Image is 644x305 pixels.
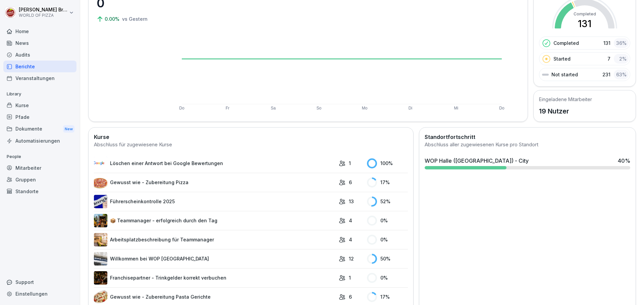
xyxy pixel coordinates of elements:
[425,133,630,141] h2: Standortfortschritt
[3,135,76,147] a: Automatisierungen
[409,106,412,110] text: Di
[553,40,579,47] p: Completed
[3,185,76,197] a: Standorte
[94,252,335,265] a: Willkommen bei WOP [GEOGRAPHIC_DATA]
[94,176,107,189] img: s93ht26mv7ymj1vrnqc7xuzu.png
[3,61,76,72] a: Berichte
[3,123,76,135] a: DokumenteNew
[349,179,352,186] p: 6
[367,216,408,226] div: 0 %
[349,217,352,224] p: 4
[499,106,504,110] text: Do
[94,195,107,208] img: kp3cph9beugg37kbjst8gl5x.png
[539,106,592,116] p: 19 Nutzer
[94,233,107,246] img: gp39zyhmjj8jqmmmqhmlp4ym.png
[553,55,571,62] p: Started
[362,106,368,110] text: Mo
[367,292,408,302] div: 17 %
[94,157,335,170] a: Löschen einer Antwort bei Google Bewertungen
[317,106,322,110] text: So
[94,176,335,189] a: Gewusst wie - Zubereitung Pizza
[349,293,352,300] p: 6
[614,38,629,48] div: 36 %
[367,197,408,207] div: 52 %
[539,96,592,103] h5: Eingeladene Mitarbeiter
[3,276,76,288] div: Support
[425,157,529,165] div: WOP Halle ([GEOGRAPHIC_DATA]) - City
[349,274,351,281] p: 1
[122,15,148,22] p: vs Gestern
[349,160,351,167] p: 1
[3,162,76,174] a: Mitarbeiter
[551,71,578,78] p: Not started
[94,290,107,304] img: oj3wlxclwqmvs3yn8voeppsp.png
[3,174,76,185] a: Gruppen
[349,236,352,243] p: 4
[179,106,184,110] text: Do
[3,151,76,162] p: People
[3,99,76,111] a: Kurse
[614,70,629,79] div: 63 %
[94,271,107,285] img: cvpl9dphsaj6te37tr820l4c.png
[105,15,121,22] p: 0.00%
[349,255,354,262] p: 12
[3,37,76,49] a: News
[3,49,76,61] a: Audits
[226,106,229,110] text: Fr
[367,235,408,245] div: 0 %
[3,89,76,99] p: Library
[94,252,107,265] img: ax2nnx46jihk0u0mqtqfo3fl.png
[618,157,630,165] div: 40 %
[602,71,610,78] p: 231
[367,158,408,168] div: 100 %
[19,13,68,18] p: WORLD OF PIZZA
[94,157,107,170] img: rfw3neovmcky7iknxqrn3vpn.png
[94,214,335,227] a: 📦 Teammanager - erfolgreich durch den Tag
[3,111,76,123] a: Pfade
[3,25,76,37] a: Home
[94,271,335,285] a: Franchisepartner - Trinkgelder korrekt verbuchen
[94,233,335,246] a: Arbeitsplatzbeschreibung für Teammanager
[3,123,76,135] div: Dokumente
[454,106,458,110] text: Mi
[614,54,629,64] div: 2 %
[422,154,633,172] a: WOP Halle ([GEOGRAPHIC_DATA]) - City40%
[271,106,276,110] text: Sa
[19,7,68,13] p: [PERSON_NAME] Brandes
[94,141,408,149] div: Abschluss für zugewiesene Kurse
[63,125,74,133] div: New
[94,214,107,227] img: ofkaf57qe2vyr6d9h2nm8kkd.png
[367,177,408,187] div: 17 %
[607,55,610,62] p: 7
[3,72,76,84] a: Veranstaltungen
[94,290,335,304] a: Gewusst wie - Zubereitung Pasta Gerichte
[94,195,335,208] a: Führerscheinkontrolle 2025
[367,273,408,283] div: 0 %
[94,133,408,141] h2: Kurse
[367,254,408,264] div: 50 %
[425,141,630,149] div: Abschluss aller zugewiesenen Kurse pro Standort
[603,40,610,47] p: 131
[3,288,76,300] a: Einstellungen
[349,198,354,205] p: 13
